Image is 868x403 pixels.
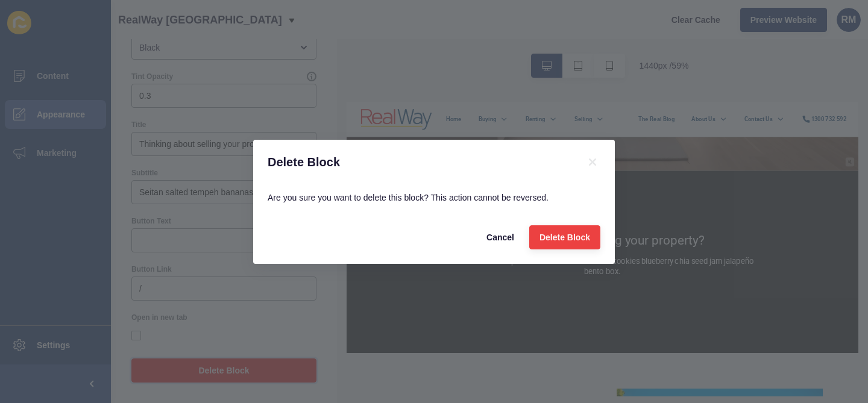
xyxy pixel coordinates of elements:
[529,225,600,249] button: Delete Block
[675,22,723,37] a: Contact Us
[539,231,590,243] span: Delete Block
[261,223,606,263] h2: Thinking about selling your property?
[495,22,556,37] a: The Real Blog
[386,22,417,37] a: Selling
[303,22,337,37] a: Renting
[174,263,694,320] p: Seitan salted tempeh bananas macadamia nut cookies blueberry chia seed jam jalapeño bento box.
[585,22,626,37] a: About Us
[169,22,195,37] a: Home
[268,184,600,211] p: Are you sure you want to delete this block? This action cannot be reversed.
[486,231,514,243] span: Cancel
[5,55,863,110] div: Scroll
[788,22,848,37] div: 1300 732 592
[268,154,570,170] h1: Delete Block
[24,12,145,48] img: RealWay Australia Logo
[224,22,254,37] a: Buying
[476,225,524,249] button: Cancel
[772,22,848,37] a: 1300 732 592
